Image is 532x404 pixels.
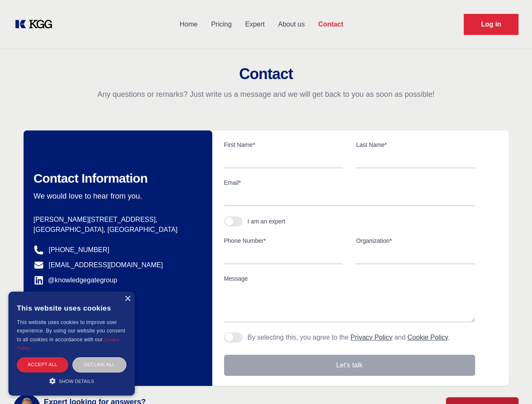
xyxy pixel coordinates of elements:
[356,237,475,245] label: Organization*
[224,237,343,245] label: Phone Number*
[59,379,94,384] span: Show details
[34,215,199,225] p: [PERSON_NAME][STREET_ADDRESS],
[248,332,450,343] p: By selecting this, you agree to the and .
[490,364,532,404] iframe: Chat Widget
[10,89,522,99] p: Any questions or remarks? Just write us a message and we will get back to you as soon as possible!
[17,377,126,385] div: Show details
[124,296,131,302] div: Close
[49,245,110,255] a: [PHONE_NUMBER]
[17,319,125,343] span: This website uses cookies to improve user experience. By using our website you consent to all coo...
[224,355,475,376] button: Let's talk
[34,225,199,235] p: [GEOGRAPHIC_DATA], [GEOGRAPHIC_DATA]
[34,191,199,201] p: We would love to hear from you.
[49,260,163,270] a: [EMAIL_ADDRESS][DOMAIN_NAME]
[350,334,393,341] a: Privacy Policy
[238,13,271,35] a: Expert
[356,141,475,149] label: Last Name*
[248,217,286,226] div: I am an expert
[17,357,68,372] div: Accept all
[464,14,519,35] a: Request Demo
[13,18,59,31] a: KOL Knowledge Platform: Talk to Key External Experts (KEE)
[224,178,475,187] label: Email*
[10,66,522,82] h2: Contact
[204,13,238,35] a: Pricing
[17,337,120,351] a: Cookie Policy
[17,298,126,318] div: This website uses cookies
[271,13,311,35] a: About us
[173,13,204,35] a: Home
[311,13,350,35] a: Contact
[34,171,199,186] h2: Contact Information
[224,141,343,149] label: First Name*
[224,274,475,283] label: Message
[72,357,126,372] div: Decline all
[34,275,118,285] a: @knowledgegategroup
[407,334,448,341] a: Cookie Policy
